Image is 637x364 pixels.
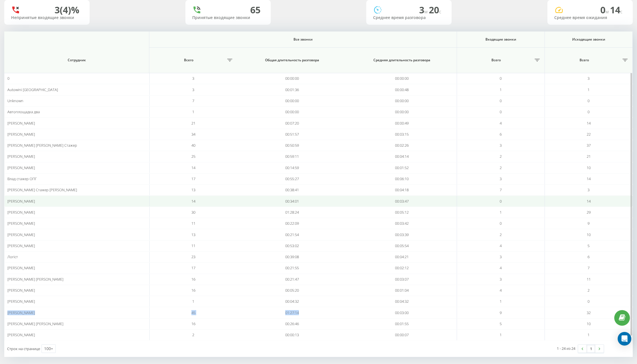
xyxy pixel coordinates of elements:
[237,262,347,273] td: 00:21:55
[500,221,502,226] span: 0
[587,143,591,148] span: 37
[192,76,194,81] span: 3
[347,129,457,140] td: 00:03:15
[55,5,79,15] div: 3 (4)%
[347,184,457,195] td: 00:04:18
[237,240,347,251] td: 00:53:02
[347,307,457,318] td: 00:03:00
[588,254,590,259] span: 6
[587,210,591,215] span: 29
[587,154,591,159] span: 21
[7,187,77,192] span: [PERSON_NAME] Стажер [PERSON_NAME]
[237,318,347,329] td: 00:26:46
[192,332,194,337] span: 2
[191,210,195,215] span: 30
[588,87,590,92] span: 1
[237,285,347,296] td: 00:05:20
[237,296,347,307] td: 00:04:32
[191,165,195,170] span: 14
[460,58,533,62] span: Всего
[347,151,457,162] td: 00:04:14
[557,346,575,351] div: 1 - 24 из 24
[237,117,347,129] td: 00:07:20
[237,218,347,229] td: 00:22:09
[191,187,195,192] span: 13
[500,154,502,159] span: 2
[250,5,260,15] div: 65
[192,15,264,20] div: Принятые входящие звонки
[7,87,58,92] span: Autowini [GEOGRAPHIC_DATA]
[347,240,457,251] td: 00:05:54
[500,310,502,315] span: 9
[587,345,595,353] a: 1
[500,277,502,282] span: 3
[347,95,457,106] td: 00:00:00
[548,58,621,62] span: Всего
[605,9,610,15] span: м
[587,132,591,137] span: 22
[588,221,590,226] span: 9
[347,140,457,151] td: 00:02:26
[237,162,347,173] td: 00:14:59
[191,143,195,148] span: 40
[347,84,457,95] td: 00:00:48
[347,73,457,84] td: 00:00:00
[11,15,83,20] div: Непринятые входящие звонки
[191,310,195,315] span: 45
[419,4,429,16] span: 3
[587,277,591,282] span: 11
[237,129,347,140] td: 00:51:57
[587,321,591,326] span: 10
[347,251,457,262] td: 00:04:21
[237,207,347,218] td: 01:28:24
[191,176,195,181] span: 17
[347,106,457,117] td: 00:00:00
[500,98,502,103] span: 0
[588,187,590,192] span: 3
[347,296,457,307] td: 00:04:32
[7,221,35,226] span: [PERSON_NAME]
[500,76,502,81] span: 0
[552,37,625,42] span: Исходящие звонки
[500,243,502,248] span: 4
[587,165,591,170] span: 10
[191,277,195,282] span: 16
[347,285,457,296] td: 00:01:04
[588,265,590,270] span: 7
[500,232,502,237] span: 2
[191,121,195,126] span: 21
[500,143,502,148] span: 3
[587,232,591,237] span: 10
[191,243,195,248] span: 11
[347,274,457,285] td: 00:03:07
[500,132,502,137] span: 6
[191,254,195,259] span: 23
[500,187,502,192] span: 7
[588,109,590,114] span: 0
[600,4,610,16] span: 0
[191,288,195,293] span: 16
[7,76,9,81] span: 0
[191,199,195,204] span: 14
[500,332,502,337] span: 1
[7,321,63,326] span: [PERSON_NAME] [PERSON_NAME]
[347,117,457,129] td: 00:00:49
[191,154,195,159] span: 25
[347,162,457,173] td: 00:01:52
[192,299,194,304] span: 1
[500,288,502,293] span: 4
[347,229,457,240] td: 00:03:39
[237,73,347,84] td: 00:00:00
[347,218,457,229] td: 00:03:42
[7,243,35,248] span: [PERSON_NAME]
[7,109,40,114] span: Автоплощадка два
[245,58,339,62] span: Общая длительность разговора
[7,310,35,315] span: [PERSON_NAME]
[464,37,537,42] span: Входящие звонки
[610,4,622,16] span: 14
[44,346,51,352] div: 100
[355,58,449,62] span: Средняя длительность разговора
[588,299,590,304] span: 0
[7,154,35,159] span: [PERSON_NAME]
[7,254,18,259] span: Логіст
